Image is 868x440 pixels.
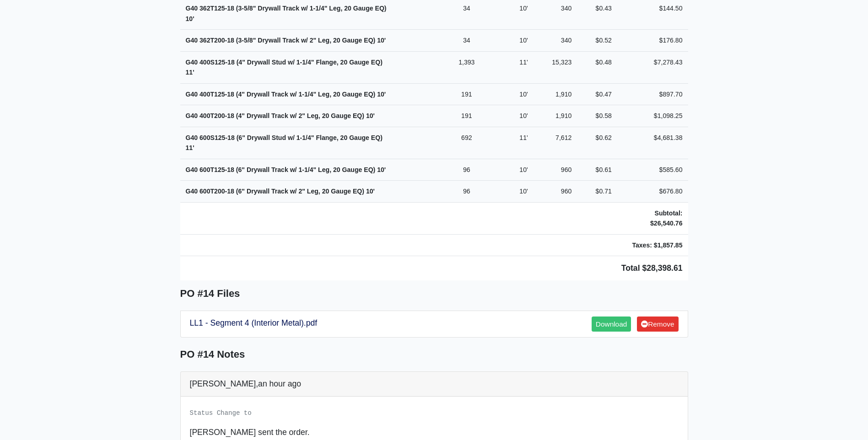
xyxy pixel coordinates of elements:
[637,317,678,332] a: Remove
[190,409,252,417] small: Status Change to
[617,105,688,127] td: $1,098.25
[186,144,194,151] span: 11'
[186,166,386,173] strong: G40 600T125-18 (6" Drywall Track w/ 1-1/4" Leg, 20 Gauge EQ)
[519,59,528,66] span: 11'
[190,428,310,437] span: [PERSON_NAME] sent the order.
[180,288,688,300] h5: PO #14 Files
[377,37,386,44] span: 10'
[258,379,301,388] span: an hour ago
[577,83,617,105] td: $0.47
[186,91,386,98] strong: G40 400T125-18 (4" Drywall Track w/ 1-1/4" Leg, 20 Gauge EQ)
[180,349,688,360] h5: PO #14 Notes
[448,30,485,52] td: 34
[180,256,688,280] td: Total $28,398.61
[377,166,386,173] span: 10'
[186,15,194,22] span: 10'
[448,181,485,203] td: 96
[577,127,617,159] td: $0.62
[366,112,375,119] span: 10'
[186,59,383,76] strong: G40 400S125-18 (4" Drywall Stud w/ 1-1/4" Flange, 20 Gauge EQ)
[546,105,577,127] td: 1,910
[617,159,688,181] td: $585.60
[577,181,617,203] td: $0.71
[186,5,387,22] strong: G40 362T125-18 (3-5/8" Drywall Track w/ 1-1/4" Leg, 20 Gauge EQ)
[186,112,375,119] strong: G40 400T200-18 (4" Drywall Track w/ 2" Leg, 20 Gauge EQ)
[617,83,688,105] td: $897.70
[448,105,485,127] td: 191
[546,159,577,181] td: 960
[617,202,688,234] td: Subtotal: $26,540.76
[181,372,688,396] div: [PERSON_NAME],
[519,91,528,98] span: 10'
[546,51,577,83] td: 15,323
[519,5,528,12] span: 10'
[519,134,528,141] span: 11'
[186,37,386,44] strong: G40 362T200-18 (3-5/8" Drywall Track w/ 2" Leg, 20 Gauge EQ)
[617,181,688,203] td: $676.80
[186,134,383,152] strong: G40 600S125-18 (6" Drywall Stud w/ 1-1/4" Flange, 20 Gauge EQ)
[519,112,528,119] span: 10'
[546,181,577,203] td: 960
[546,30,577,52] td: 340
[448,127,485,159] td: 692
[366,188,375,195] span: 10'
[617,234,688,256] td: Taxes: $1,857.85
[577,51,617,83] td: $0.48
[519,37,528,44] span: 10'
[592,317,631,332] a: Download
[577,105,617,127] td: $0.58
[448,51,485,83] td: 1,393
[448,159,485,181] td: 96
[617,127,688,159] td: $4,681.38
[546,127,577,159] td: 7,612
[519,188,528,195] span: 10'
[617,51,688,83] td: $7,278.43
[617,30,688,52] td: $176.80
[448,83,485,105] td: 191
[186,188,375,195] strong: G40 600T200-18 (6" Drywall Track w/ 2" Leg, 20 Gauge EQ)
[377,91,386,98] span: 10'
[577,159,617,181] td: $0.61
[186,69,194,76] span: 11'
[577,30,617,52] td: $0.52
[190,318,318,327] a: LL1 - Segment 4 (Interior Metal).pdf
[519,166,528,173] span: 10'
[546,83,577,105] td: 1,910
